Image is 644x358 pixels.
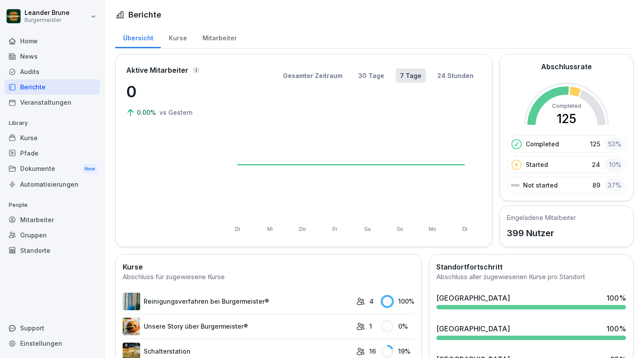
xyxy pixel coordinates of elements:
[462,226,467,232] text: Di
[433,68,478,83] button: 24 Stunden
[436,293,510,303] div: [GEOGRAPHIC_DATA]
[126,65,188,75] p: Aktive Mitarbeiter
[195,26,244,48] a: Mitarbeiter
[128,9,161,21] h1: Berichte
[123,293,140,310] img: koo5icv7lj8zr1vdtkxmkv8m.png
[364,226,371,232] text: Sa
[592,160,600,169] p: 24
[396,226,403,232] text: So
[369,297,374,306] p: 4
[606,323,626,334] div: 100 %
[381,345,414,358] div: 19 %
[381,295,414,308] div: 100 %
[123,318,352,335] a: Unsere Story über Burgermeister®
[433,320,630,344] a: [GEOGRAPHIC_DATA]100%
[507,213,576,222] h5: Eingeladene Mitarbeiter
[4,33,100,49] a: Home
[123,293,352,310] a: Reinigungsverfahren bei Burgermeister®
[4,79,100,95] a: Berichte
[267,226,273,232] text: Mi
[369,322,372,331] p: 1
[4,212,100,227] a: Mitarbeiter
[605,179,624,191] div: 37 %
[4,130,100,145] a: Kurse
[82,164,97,174] div: New
[369,347,376,356] p: 16
[4,95,100,110] a: Veranstaltungen
[115,26,161,48] a: Übersicht
[605,158,624,171] div: 10 %
[4,145,100,161] a: Pfade
[4,116,100,130] p: Library
[4,177,100,192] a: Automatisierungen
[4,243,100,258] a: Standorte
[4,161,100,177] div: Dokumente
[429,226,436,232] text: Mo
[4,161,100,177] a: DokumenteNew
[279,68,347,83] button: Gesamter Zeitraum
[526,139,559,149] p: Completed
[436,323,510,334] div: [GEOGRAPHIC_DATA]
[123,262,414,272] h2: Kurse
[235,226,240,232] text: Di
[526,160,548,169] p: Started
[4,49,100,64] a: News
[507,227,576,240] p: 399 Nutzer
[4,64,100,79] a: Audits
[523,181,558,190] p: Not started
[354,68,389,83] button: 30 Tage
[541,61,592,72] h2: Abschlussrate
[126,80,214,103] p: 0
[25,17,70,23] p: Burgermeister
[4,198,100,212] p: People
[606,293,626,303] div: 100 %
[123,318,140,335] img: yk83gqu5jn5gw35qhtj3mpve.png
[436,262,626,272] h2: Standortfortschritt
[159,108,193,117] p: vs Gestern
[4,336,100,351] a: Einstellungen
[161,26,195,48] a: Kurse
[25,9,70,17] p: Leander Brune
[590,139,600,149] p: 125
[4,227,100,243] a: Gruppen
[299,226,306,232] text: Do
[4,320,100,336] div: Support
[137,108,158,117] p: 0.00%
[433,289,630,313] a: [GEOGRAPHIC_DATA]100%
[436,272,626,282] div: Abschluss aller zugewiesenen Kurse pro Standort
[605,138,624,150] div: 53 %
[396,68,426,83] button: 7 Tage
[123,272,414,282] div: Abschluss für zugewiesene Kurse
[333,226,337,232] text: Fr
[592,181,600,190] p: 89
[381,320,414,333] div: 0 %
